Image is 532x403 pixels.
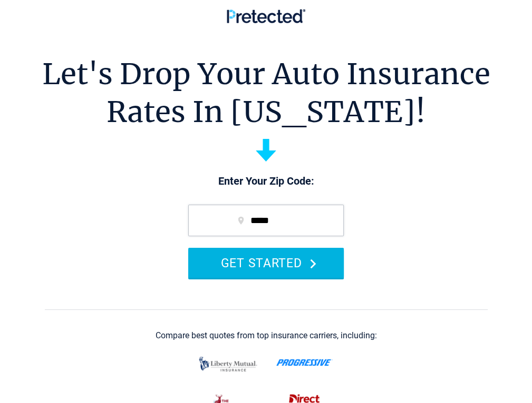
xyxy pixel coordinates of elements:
p: Enter Your Zip Code: [178,174,354,189]
input: zip code [188,205,344,236]
button: GET STARTED [188,248,344,278]
img: progressive [276,359,333,366]
img: Pretected Logo [227,9,305,23]
img: liberty [196,351,260,377]
div: Compare best quotes from top insurance carriers, including: [156,331,377,340]
h1: Let's Drop Your Auto Insurance Rates In [US_STATE]! [42,55,490,131]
